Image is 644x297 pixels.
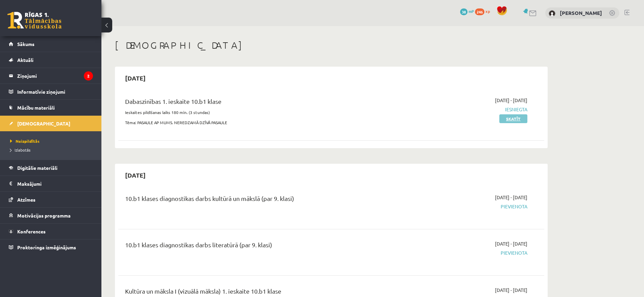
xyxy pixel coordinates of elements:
[10,138,40,144] span: Neizpildītās
[495,97,527,104] span: [DATE] - [DATE]
[115,40,548,51] h1: [DEMOGRAPHIC_DATA]
[9,208,93,223] a: Motivācijas programma
[460,8,468,15] span: 38
[17,84,93,99] legend: Informatīvie ziņojumi
[17,165,57,171] span: Digitālie materiāli
[17,244,76,250] span: Proktoringa izmēģinājums
[118,70,152,86] h2: [DATE]
[495,194,527,201] span: [DATE] - [DATE]
[495,240,527,247] span: [DATE] - [DATE]
[475,8,493,14] a: 246 xp
[10,147,95,153] a: Izlabotās
[560,9,602,16] a: [PERSON_NAME]
[118,167,152,183] h2: [DATE]
[17,197,35,203] span: Atzīmes
[400,249,527,256] span: Pievienota
[9,192,93,207] a: Atzīmes
[125,119,390,125] p: Tēma: PASAULE AP MUMS. NEREDZAMĀ DZĪVĀ PASAULE
[9,224,93,239] a: Konferences
[17,68,93,84] legend: Ziņojumi
[9,116,93,131] a: [DEMOGRAPHIC_DATA]
[17,212,71,219] span: Motivācijas programma
[9,36,93,52] a: Sākums
[475,8,484,15] span: 246
[9,100,93,115] a: Mācību materiāli
[125,194,390,206] div: 10.b1 klases diagnostikas darbs kultūrā un mākslā (par 9. klasi)
[17,120,70,127] span: [DEMOGRAPHIC_DATA]
[17,228,46,234] span: Konferences
[400,203,527,210] span: Pievienota
[469,8,474,14] span: mP
[84,71,93,81] i: 2
[499,114,527,123] a: Skatīt
[17,176,93,191] legend: Maksājumi
[460,8,474,14] a: 38 mP
[17,105,55,111] span: Mācību materiāli
[9,176,93,191] a: Maksājumi
[10,147,30,153] span: Izlabotās
[7,12,62,29] a: Rīgas 1. Tālmācības vidusskola
[9,84,93,99] a: Informatīvie ziņojumi
[125,109,390,115] p: Ieskaites pildīšanas laiks 180 min. (3 stundas)
[485,8,490,14] span: xp
[9,68,93,84] a: Ziņojumi2
[9,160,93,176] a: Digitālie materiāli
[549,10,555,17] img: Maksims Cibuļskis
[125,240,390,253] div: 10.b1 klases diagnostikas darbs literatūrā (par 9. klasi)
[125,97,390,109] div: Dabaszinības 1. ieskaite 10.b1 klase
[17,41,34,47] span: Sākums
[495,287,527,294] span: [DATE] - [DATE]
[9,52,93,68] a: Aktuāli
[10,138,95,144] a: Neizpildītās
[9,239,93,255] a: Proktoringa izmēģinājums
[17,57,33,63] span: Aktuāli
[400,106,527,113] span: Iesniegta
